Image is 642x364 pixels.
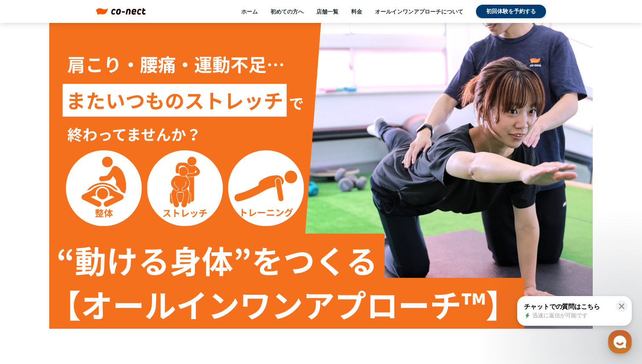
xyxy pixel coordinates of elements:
a: ホーム [241,8,258,15]
a: 初めての方へ [270,8,304,15]
a: 料金 [351,8,362,15]
a: オールインワンアプローチについて [375,8,463,15]
a: 初回体験を予約する [476,5,546,18]
a: 店舗一覧 [316,8,338,15]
